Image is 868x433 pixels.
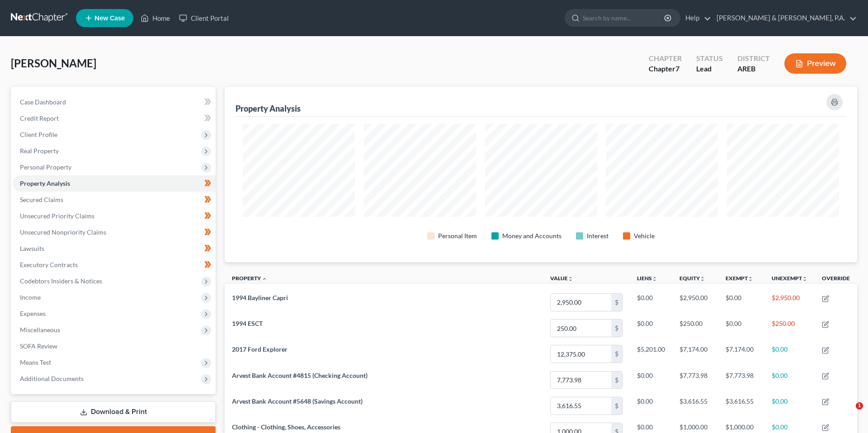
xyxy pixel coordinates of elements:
[718,393,764,419] td: $3,616.55
[764,341,815,367] td: $0.00
[652,276,657,282] i: unfold_more
[13,94,216,110] a: Case Dashboard
[13,224,216,240] a: Unsecured Nonpriority Claims
[262,276,267,282] i: expand_less
[551,397,611,414] input: 0.00
[20,114,59,122] span: Credit Report
[587,231,609,240] div: Interest
[696,64,723,74] div: Lead
[611,320,622,337] div: $
[611,397,622,414] div: $
[175,10,233,26] a: Client Portal
[11,56,96,70] span: [PERSON_NAME]
[20,326,60,334] span: Miscellaneous
[718,315,764,341] td: $0.00
[20,277,102,285] span: Codebtors Insiders & Notices
[583,9,665,26] input: Search by name...
[94,15,125,22] span: New Case
[136,10,175,26] a: Home
[20,212,94,220] span: Unsecured Priority Claims
[20,261,78,268] span: Executory Contracts
[672,393,718,419] td: $3,616.55
[20,375,84,382] span: Additional Documents
[634,231,655,240] div: Vehicle
[13,257,216,273] a: Executory Contracts
[551,345,611,362] input: 0.00
[568,276,573,282] i: unfold_more
[232,275,267,282] a: Property expand_less
[232,320,263,327] span: 1994 ESCT
[630,367,672,393] td: $0.00
[550,275,573,282] a: Valueunfold_more
[20,293,41,301] span: Income
[784,53,846,74] button: Preview
[764,393,815,419] td: $0.00
[20,163,71,171] span: Personal Property
[764,367,815,393] td: $0.00
[20,228,106,236] span: Unsecured Nonpriority Claims
[13,175,216,192] a: Property Analysis
[737,64,770,74] div: AREB
[802,276,807,282] i: unfold_more
[681,10,711,26] a: Help
[611,294,622,311] div: $
[20,179,70,187] span: Property Analysis
[718,341,764,367] td: $7,174.00
[611,372,622,389] div: $
[672,289,718,315] td: $2,950.00
[737,53,770,64] div: District
[679,275,705,282] a: Equityunfold_more
[502,231,561,240] div: Money and Accounts
[13,192,216,208] a: Secured Claims
[837,402,859,424] iframe: Intercom live chat
[13,240,216,257] a: Lawsuits
[772,275,807,282] a: Unexemptunfold_more
[672,341,718,367] td: $7,174.00
[764,289,815,315] td: $2,950.00
[20,245,44,252] span: Lawsuits
[20,196,63,203] span: Secured Claims
[551,294,611,311] input: 0.00
[700,276,705,282] i: unfold_more
[20,131,57,138] span: Client Profile
[20,310,46,317] span: Expenses
[20,147,59,155] span: Real Property
[630,289,672,315] td: $0.00
[630,315,672,341] td: $0.00
[726,275,753,282] a: Exemptunfold_more
[20,98,66,106] span: Case Dashboard
[672,367,718,393] td: $7,773.98
[649,64,682,74] div: Chapter
[13,110,216,127] a: Credit Report
[649,53,682,64] div: Chapter
[856,402,863,409] span: 1
[236,103,301,114] div: Property Analysis
[675,64,679,73] span: 7
[20,358,51,366] span: Means Test
[13,208,216,224] a: Unsecured Priority Claims
[232,397,363,405] span: Arvest Bank Account #5648 (Savings Account)
[551,320,611,337] input: 0.00
[13,338,216,354] a: SOFA Review
[232,294,288,301] span: 1994 Bayliner Capri
[672,315,718,341] td: $250.00
[630,341,672,367] td: $5,201.00
[630,393,672,419] td: $0.00
[637,275,657,282] a: Liensunfold_more
[551,372,611,389] input: 0.00
[718,367,764,393] td: $7,773.98
[764,315,815,341] td: $250.00
[815,269,857,290] th: Override
[611,345,622,362] div: $
[11,401,216,423] a: Download & Print
[232,372,368,379] span: Arvest Bank Account #4815 (Checking Account)
[718,289,764,315] td: $0.00
[748,276,753,282] i: unfold_more
[712,10,857,26] a: [PERSON_NAME] & [PERSON_NAME], P.A.
[696,53,723,64] div: Status
[232,345,288,353] span: 2017 Ford Explorer
[232,423,340,431] span: Clothing - Clothing, Shoes, Accessories
[438,231,477,240] div: Personal Item
[20,342,57,350] span: SOFA Review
